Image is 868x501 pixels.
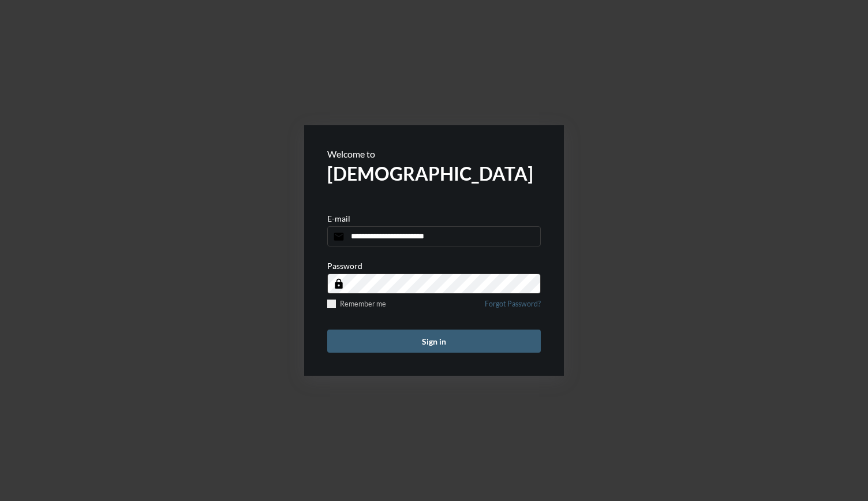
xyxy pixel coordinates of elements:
[485,300,541,315] a: Forgot Password?
[327,261,362,271] p: Password
[327,300,386,308] label: Remember me
[327,214,350,223] p: E-mail
[327,162,541,185] h2: [DEMOGRAPHIC_DATA]
[327,148,541,159] p: Welcome to
[327,330,541,353] button: Sign in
